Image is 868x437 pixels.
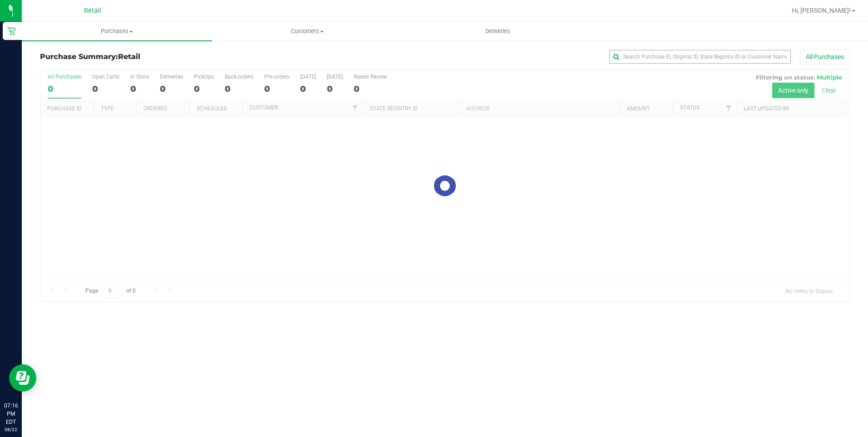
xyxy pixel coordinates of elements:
[212,27,402,35] span: Customers
[4,426,18,433] p: 08/22
[609,50,791,64] input: Search Purchase ID, Original ID, State Registry ID or Customer Name...
[403,22,593,41] a: Deliveries
[473,27,523,35] span: Deliveries
[792,7,851,14] span: Hi, [PERSON_NAME]!
[22,27,212,35] span: Purchases
[7,26,16,35] inline-svg: Retail
[9,364,36,392] iframe: Resource center
[118,52,140,61] span: Retail
[212,22,402,41] a: Customers
[84,7,101,15] span: Retail
[4,402,18,426] p: 07:16 PM EDT
[40,53,310,61] h3: Purchase Summary:
[800,49,850,65] button: All Purchases
[22,22,212,41] a: Purchases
